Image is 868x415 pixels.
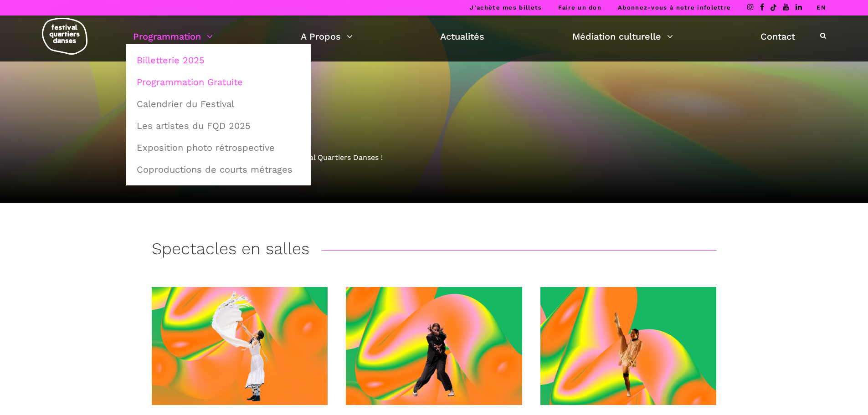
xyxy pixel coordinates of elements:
[760,29,795,44] a: Contact
[131,137,306,158] a: Exposition photo rétrospective
[470,4,542,11] a: J’achète mes billets
[131,50,306,71] a: Billetterie 2025
[618,4,731,11] a: Abonnez-vous à notre infolettre
[572,29,673,44] a: Médiation culturelle
[131,115,306,136] a: Les artistes du FQD 2025
[440,29,484,44] a: Actualités
[558,4,601,11] a: Faire un don
[152,152,717,164] div: Découvrez la programmation 2025 du Festival Quartiers Danses !
[42,18,87,55] img: logo-fqd-med
[131,159,306,180] a: Coproductions de courts métrages
[131,72,306,92] a: Programmation Gratuite
[133,29,213,44] a: Programmation
[152,104,717,124] h1: Billetterie 2025
[817,4,826,11] a: EN
[131,93,306,114] a: Calendrier du Festival
[301,29,353,44] a: A Propos
[152,239,309,262] h3: Spectacles en salles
